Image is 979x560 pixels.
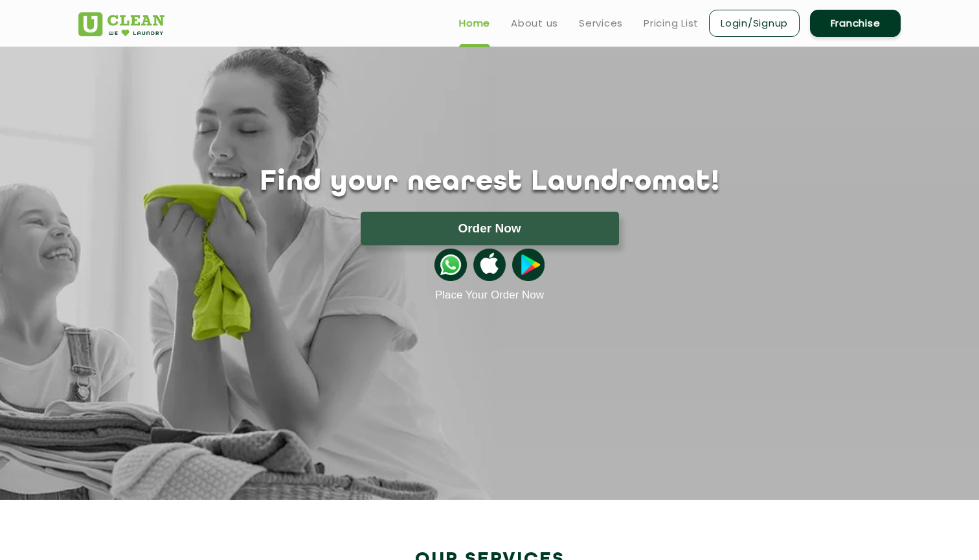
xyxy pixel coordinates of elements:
[709,10,800,37] a: Login/Signup
[434,249,467,281] img: whatsappicon.png
[459,16,490,31] a: Home
[644,16,699,31] a: Pricing List
[69,166,910,199] h1: Find your nearest Laundromat!
[512,249,545,281] img: playstoreicon.png
[579,16,623,31] a: Services
[361,212,619,245] button: Order Now
[78,12,164,36] img: UClean Laundry and Dry Cleaning
[473,249,506,281] img: apple-icon.png
[435,289,544,302] a: Place Your Order Now
[511,16,558,31] a: About us
[810,10,901,37] a: Franchise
